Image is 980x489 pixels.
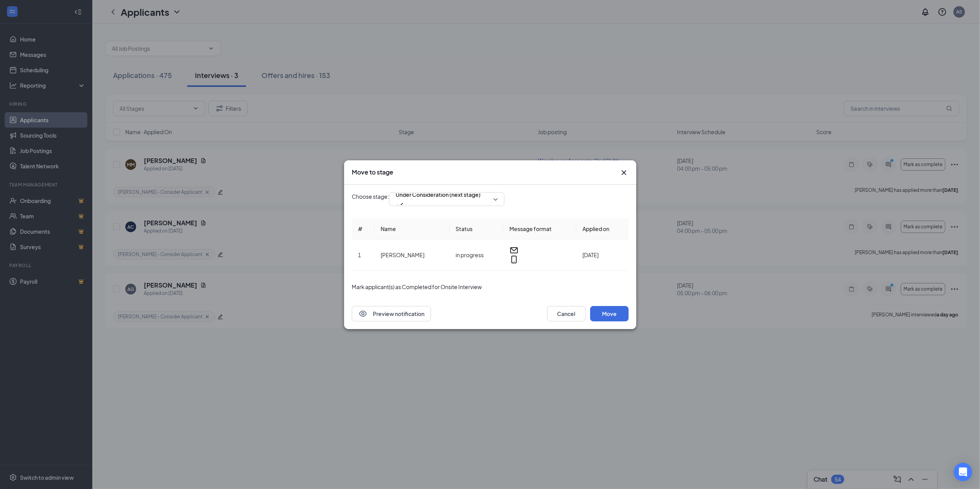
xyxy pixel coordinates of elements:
[619,168,629,177] svg: Cross
[509,255,519,264] svg: MobileSms
[449,218,503,240] th: Status
[374,240,449,271] td: [PERSON_NAME]
[352,192,389,206] span: Choose stage:
[358,251,361,258] span: 1
[374,218,449,240] th: Name
[954,463,972,481] div: Open Intercom Messenger
[449,240,503,271] td: in progress
[503,218,576,240] th: Message format
[396,189,481,200] span: Under Consideration (next stage)
[352,283,629,291] p: Mark applicant(s) as Completed for Onsite Interview
[590,306,629,321] button: Move
[352,218,374,240] th: #
[619,168,629,177] button: Close
[576,240,628,271] td: [DATE]
[576,218,628,240] th: Applied on
[396,200,405,210] svg: Checkmark
[352,168,393,176] h3: Move to stage
[509,246,519,255] svg: Email
[352,306,431,321] button: EyePreview notification
[358,309,368,318] svg: Eye
[547,306,586,321] button: Cancel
